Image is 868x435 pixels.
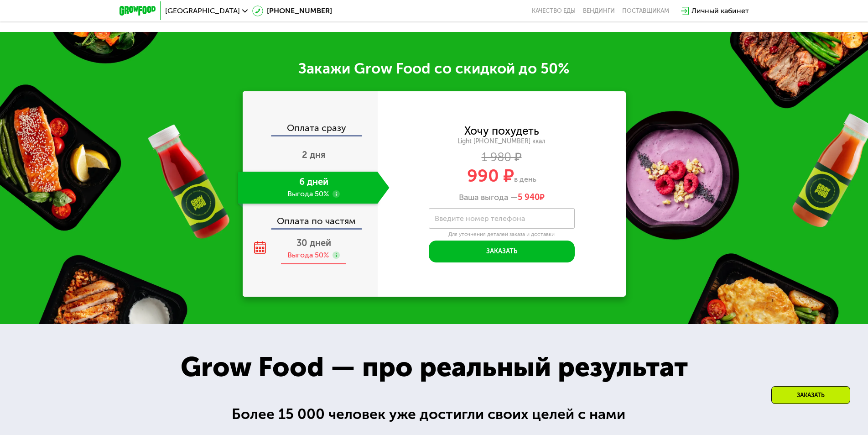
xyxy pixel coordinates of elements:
div: Light [PHONE_NUMBER] ккал [378,137,626,146]
div: Оплата по частям [244,207,378,228]
div: Выгода 50% [287,250,329,260]
div: Хочу похудеть [464,126,539,136]
span: 2 дня [302,149,326,160]
div: Заказать [771,386,850,404]
div: Личный кабинет [691,5,749,16]
button: Заказать [429,241,575,262]
span: 30 дней [296,237,331,248]
a: Вендинги [583,7,615,15]
span: 5 940 [518,192,540,202]
span: в день [514,175,536,183]
div: поставщикам [622,7,669,15]
a: [PHONE_NUMBER] [252,5,332,16]
div: Ваша выгода — [378,193,626,203]
a: Качество еды [532,7,576,15]
div: Оплата сразу [244,123,378,135]
div: Grow Food — про реальный результат [161,346,707,388]
div: Для уточнения деталей заказа и доставки [429,231,575,238]
div: Более 15 000 человек уже достигли своих целей с нами [232,403,637,425]
span: 990 ₽ [467,165,514,186]
div: 1 980 ₽ [378,152,626,162]
span: [GEOGRAPHIC_DATA] [165,7,240,15]
label: Введите номер телефона [435,216,525,221]
span: ₽ [518,193,545,203]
